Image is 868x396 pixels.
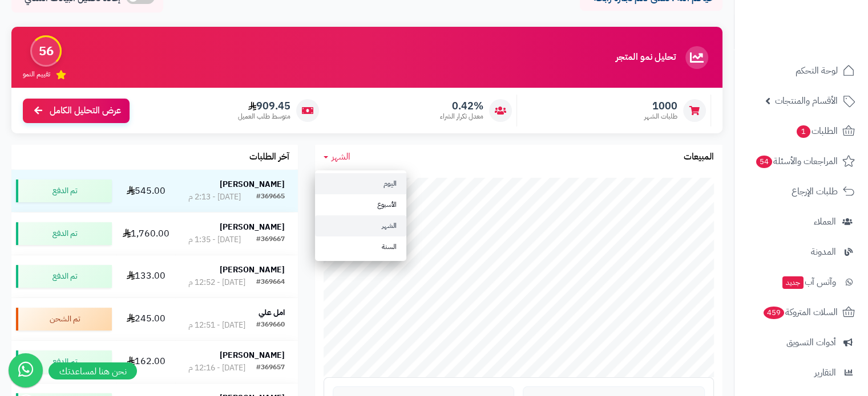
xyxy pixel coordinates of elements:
a: العملاء [741,208,861,235]
span: تقييم النمو [23,70,50,79]
div: #369660 [256,320,285,331]
span: الشهر [332,150,350,164]
span: الأقسام والمنتجات [775,93,838,109]
span: 1000 [644,100,677,112]
div: تم الدفع [16,350,112,373]
strong: [PERSON_NAME] [220,221,285,233]
span: الطلبات [796,123,838,139]
a: وآتس آبجديد [741,268,861,296]
span: العملاء [814,214,836,230]
span: عرض التحليل الكامل [50,104,121,117]
h3: المبيعات [684,152,714,162]
span: المراجعات والأسئلة [755,153,838,169]
td: 1,760.00 [116,213,175,255]
div: #369665 [256,191,285,203]
span: متوسط طلب العميل [238,112,290,121]
span: لوحة التحكم [796,63,838,79]
h3: تحليل نمو المتجر [616,52,676,63]
span: السلات المتروكة [762,304,838,320]
a: اليوم [315,173,406,194]
span: 0.42% [440,100,483,112]
div: #369667 [256,234,285,246]
strong: [PERSON_NAME] [220,178,285,190]
span: طلبات الشهر [644,112,677,121]
a: أدوات التسويق [741,329,861,356]
div: [DATE] - 12:16 م [188,362,245,374]
div: تم الدفع [16,179,112,202]
span: 54 [756,155,773,169]
a: السنة [315,236,406,258]
span: جديد [782,276,804,289]
span: المدونة [811,244,836,260]
span: التقارير [814,365,836,381]
td: 162.00 [116,341,175,383]
span: طلبات الإرجاع [792,183,838,199]
span: وآتس آب [781,274,836,290]
span: 1 [796,125,811,138]
a: الشهر [324,150,350,164]
a: الشهر [315,215,406,236]
a: المدونة [741,238,861,266]
span: 909.45 [238,100,290,112]
span: أدوات التسويق [786,334,836,350]
div: تم الدفع [16,222,112,245]
td: 545.00 [116,170,175,212]
div: #369657 [256,362,285,374]
img: logo-2.png [790,9,857,32]
td: 133.00 [116,255,175,297]
a: طلبات الإرجاع [741,178,861,205]
strong: امل علي [259,307,285,319]
a: التقارير [741,359,861,386]
a: لوحة التحكم [741,57,861,84]
a: السلات المتروكة459 [741,299,861,326]
div: [DATE] - 1:35 م [188,234,241,246]
strong: [PERSON_NAME] [220,349,285,361]
h3: آخر الطلبات [249,152,289,162]
div: [DATE] - 2:13 م [188,191,241,203]
div: [DATE] - 12:52 م [188,277,245,288]
strong: [PERSON_NAME] [220,264,285,276]
div: [DATE] - 12:51 م [188,320,245,331]
div: تم الدفع [16,265,112,288]
a: الطلبات1 [741,117,861,145]
td: 245.00 [116,298,175,340]
a: عرض التحليل الكامل [23,99,130,123]
a: المراجعات والأسئلة54 [741,148,861,175]
div: تم الشحن [16,308,112,330]
div: #369664 [256,277,285,288]
span: معدل تكرار الشراء [440,112,483,121]
a: الأسبوع [315,194,406,215]
span: 459 [762,306,785,320]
